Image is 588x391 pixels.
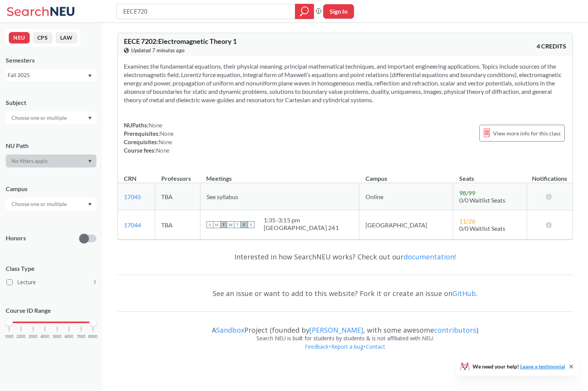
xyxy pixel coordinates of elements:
span: 1 [93,278,96,286]
td: TBA [155,183,200,210]
svg: Dropdown arrow [88,160,92,163]
span: 0/0 Waitlist Seats [459,196,505,204]
a: documentation! [404,252,456,261]
a: GitHub [452,289,476,298]
div: Search NEU is built for students by students & is not affiliated with NEU. [117,334,573,343]
a: Contact [365,343,386,350]
span: View more info for this class [493,129,561,138]
div: Semesters [6,56,96,64]
td: [GEOGRAPHIC_DATA] [359,210,453,240]
span: None [159,138,172,145]
div: A Project (founded by , with some awesome ) [117,319,573,334]
div: NUPaths: Prerequisites: Corequisites: Course fees: [124,121,174,154]
a: Feedback [304,343,329,350]
span: S [207,221,213,228]
span: Class Type [6,264,96,273]
a: Sandbox [216,325,244,335]
input: Choose one or multiple [8,113,72,122]
svg: Dropdown arrow [88,203,92,206]
span: EECE 7202 : Electromagnetic Theory 1 [124,37,237,45]
a: Report a bug [331,343,364,350]
div: See an issue or want to add to this website? Fork it or create an issue on . [117,282,573,304]
span: 11 / 26 [459,217,475,225]
th: Professors [155,167,200,183]
span: T [234,221,241,228]
div: Dropdown arrow [6,198,96,211]
input: Class, professor, course number, "phrase" [122,5,290,18]
span: None [149,122,162,129]
svg: magnifying glass [300,6,309,17]
span: 6000 [64,335,74,339]
div: NU Path [6,142,96,150]
div: [GEOGRAPHIC_DATA] 241 [264,224,339,232]
a: contributors [434,325,476,335]
span: T [220,221,227,228]
div: Dropdown arrow [6,154,96,167]
span: None [156,147,170,154]
span: 4 CREDITS [537,42,566,50]
div: Fall 2025 [8,71,87,79]
span: 4000 [40,335,50,339]
a: 17044 [124,221,141,228]
span: 2000 [16,335,26,339]
div: • • [117,343,573,362]
a: 17045 [124,193,141,200]
span: None [160,130,174,137]
span: M [213,221,220,228]
p: Honors [6,234,26,243]
p: Course ID Range [6,306,96,315]
th: Meetings [200,167,359,183]
button: NEU [9,32,30,43]
td: Online [359,183,453,210]
button: CPS [33,32,53,43]
span: W [227,221,234,228]
div: Dropdown arrow [6,111,96,124]
label: Lecture [6,277,96,287]
section: Examines the fundamental equations, their physical meaning, principal mathematical techniques, an... [124,62,566,104]
th: Seats [453,167,527,183]
div: Fall 2025Dropdown arrow [6,69,96,81]
span: 3000 [29,335,38,339]
span: 1000 [5,335,14,339]
div: Interested in how SearchNEU works? Check out our [117,246,573,268]
span: 7000 [77,335,86,339]
span: We need your help! [473,364,565,369]
a: [PERSON_NAME] [309,325,363,335]
div: Subject [6,98,96,107]
span: 0/0 Waitlist Seats [459,225,505,232]
button: LAW [56,32,77,43]
span: S [248,221,255,228]
td: TBA [155,210,200,240]
div: magnifying glass [295,4,314,19]
button: Sign In [323,4,354,19]
span: 5000 [53,335,62,339]
svg: Dropdown arrow [88,117,92,120]
th: Notifications [527,167,572,183]
div: CRN [124,174,136,183]
th: Campus [359,167,453,183]
div: Campus [6,185,96,193]
a: Leave a testimonial [520,363,565,370]
input: Choose one or multiple [8,200,72,209]
span: 98 / 99 [459,189,475,196]
span: 8000 [88,335,98,339]
span: See syllabus [207,193,238,200]
div: 1:35 - 3:15 pm [264,216,339,224]
svg: Dropdown arrow [88,74,92,77]
span: F [241,221,248,228]
span: Updated 7 minutes ago [131,46,185,55]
